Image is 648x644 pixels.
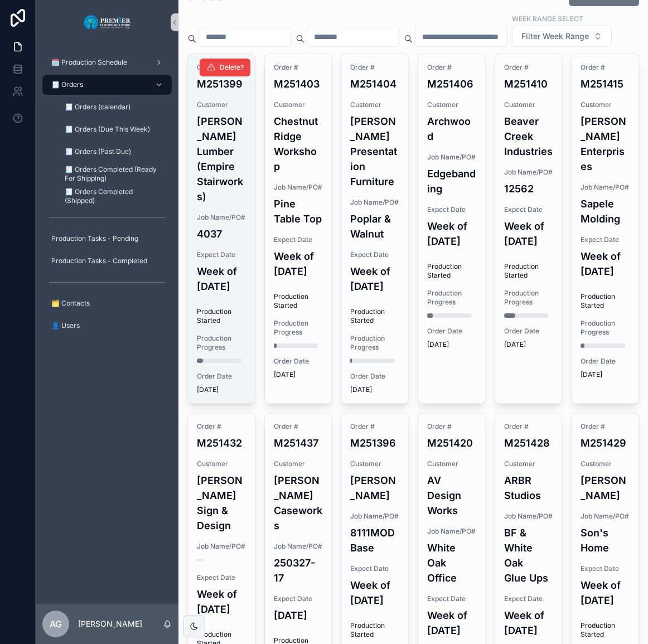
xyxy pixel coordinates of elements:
span: Production Tasks - Completed [51,256,147,265]
span: [DATE] [504,340,553,349]
a: 🗂️ Contacts [42,293,172,313]
span: Expect Date [350,564,399,573]
h4: M251410 [504,76,553,91]
span: 🗂️ Contacts [51,299,90,308]
span: Production Started [581,621,630,639]
a: 🗓️ Production Schedule [42,52,172,72]
span: Filter Week Range [521,31,589,42]
span: Order # [274,422,323,431]
span: Production Started [504,262,553,280]
div: scrollable content [36,45,178,350]
span: Order # [197,63,246,72]
h4: [PERSON_NAME] [581,473,630,503]
a: Order #M251410CustomerBeaver Creek IndustriesJob Name/PO#12562Expect DateWeek of [DATE]Production... [495,54,563,404]
h4: White Oak Office [427,540,476,585]
span: Order Date [274,357,323,366]
span: Job Name/PO# [274,542,323,551]
span: 🧾 Orders Completed (Ready For Shipping) [65,165,161,183]
span: Customer [581,100,630,109]
span: [DATE] [350,385,399,394]
h4: AV Design Works [427,473,476,518]
span: 🧾 Orders (Due This Week) [65,125,150,134]
span: Order Date [350,372,399,381]
span: Production Started [274,292,323,310]
h4: [PERSON_NAME] Lumber (Empire Stairworks) [197,114,246,204]
span: Job Name/PO# [350,512,399,521]
h4: Week of [DATE] [581,249,630,279]
label: Week Range Select [512,13,583,23]
span: Expect Date [504,205,553,214]
h4: [PERSON_NAME] Sign & Design [197,473,246,533]
span: Customer [427,459,476,468]
span: Expect Date [197,250,246,259]
span: Expect Date [427,594,476,603]
span: Order # [504,63,553,72]
span: Customer [197,459,246,468]
h4: [PERSON_NAME] Presentation Furniture [350,114,399,189]
span: Delete? [220,63,244,72]
span: Production Started [197,307,246,325]
h4: 12562 [504,181,553,196]
span: Order # [350,422,399,431]
span: Expect Date [581,235,630,244]
span: Expect Date [427,205,476,214]
h4: [PERSON_NAME] Caseworks [274,473,323,533]
h4: M251420 [427,435,476,451]
span: Job Name/PO# [427,527,476,536]
span: Order # [504,422,553,431]
h4: Archwood [427,114,476,144]
span: Customer [274,459,323,468]
a: Order #M251404Customer[PERSON_NAME] Presentation FurnitureJob Name/PO#Poplar & WalnutExpect DateW... [341,54,409,404]
h4: Son's Home [581,525,630,555]
h4: Chestnut Ridge Workshop [274,114,323,174]
a: Order #M251399Customer[PERSON_NAME] Lumber (Empire Stairworks)Job Name/PO#4037Expect DateWeek of ... [187,54,255,404]
span: Order # [581,422,630,431]
a: 👤 Users [42,316,172,336]
h4: Poplar & Walnut [350,211,399,241]
h4: BF & White Oak Glue Ups [504,525,553,585]
span: AG [50,617,62,631]
h4: M251403 [274,76,323,91]
span: Order # [197,422,246,431]
span: [DATE] [274,370,323,379]
span: Customer [581,459,630,468]
a: 🧾 Orders (Past Due) [56,142,172,162]
span: Job Name/PO# [197,542,246,551]
span: Production Started [581,292,630,310]
a: 🧾 Orders (calendar) [56,97,172,117]
h4: 4037 [197,226,246,241]
span: Expect Date [581,564,630,573]
h4: M251399 [197,76,246,91]
span: -- [197,555,204,564]
span: Production Progress [427,289,476,307]
h4: M251404 [350,76,399,91]
h4: M251429 [581,435,630,451]
a: Production Tasks - Pending [42,229,172,249]
h4: M251396 [350,435,399,451]
a: 🧾 Orders Completed (Shipped) [56,186,172,206]
span: Production Started [350,621,399,639]
p: [PERSON_NAME] [78,618,142,630]
span: Expect Date [274,235,323,244]
span: Job Name/PO# [581,512,630,521]
span: Job Name/PO# [427,153,476,162]
h4: Week of [DATE] [350,578,399,608]
span: Expect Date [350,250,399,259]
span: 🧾 Orders [51,80,83,89]
button: Delete? [200,59,250,76]
span: Customer [350,100,399,109]
span: Order # [427,63,476,72]
span: 🧾 Orders Completed (Shipped) [65,187,161,205]
span: Production Started [350,307,399,325]
a: 🧾 Orders Completed (Ready For Shipping) [56,164,172,184]
span: Order # [427,422,476,431]
span: Job Name/PO# [504,168,553,177]
h4: Week of [DATE] [274,249,323,279]
span: Order # [274,63,323,72]
a: 🧾 Orders [42,75,172,95]
span: 🗓️ Production Schedule [51,58,127,67]
span: Job Name/PO# [197,213,246,222]
h4: M251432 [197,435,246,451]
h4: Week of [DATE] [427,608,476,638]
a: Order #M251406CustomerArchwoodJob Name/PO#EdgebandingExpect DateWeek of [DATE]Production StartedP... [418,54,486,404]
